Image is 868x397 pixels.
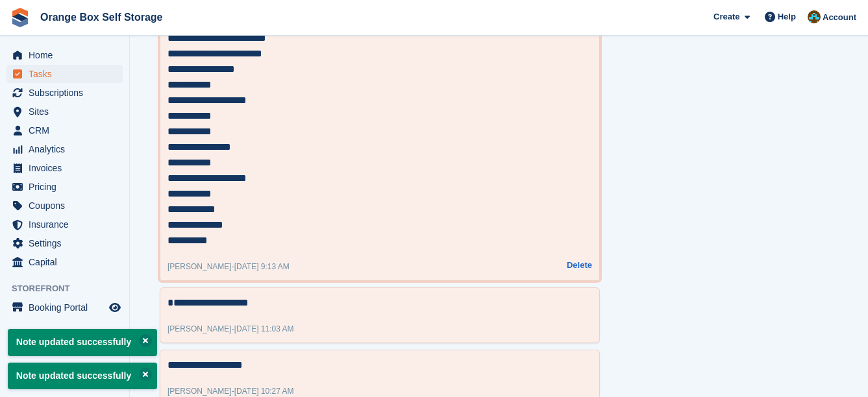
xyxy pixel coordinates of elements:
span: [DATE] 10:27 AM [234,387,294,396]
span: Storefront [12,282,129,295]
a: menu [6,84,123,102]
span: Coupons [29,197,106,215]
span: Settings [29,234,106,252]
span: [PERSON_NAME] [167,262,232,271]
img: stora-icon-8386f47178a22dfd0bd8f6a31ec36ba5ce8667c1dd55bd0f319d3a0aa187defe.svg [10,8,30,27]
a: menu [6,178,123,196]
span: Analytics [29,140,106,158]
span: [PERSON_NAME] [167,387,232,396]
a: menu [6,253,123,271]
a: menu [6,215,123,234]
a: Preview store [107,300,123,315]
span: Booking Portal [29,298,106,317]
div: - [167,323,294,335]
a: menu [6,121,123,139]
a: Delete [567,259,592,274]
a: menu [6,234,123,252]
span: Help [778,10,796,23]
p: Note updated successfully [8,363,157,389]
span: Invoices [29,159,106,177]
a: menu [6,102,123,121]
span: Sites [29,102,106,121]
span: CRM [29,121,106,139]
span: Create [713,10,739,23]
a: menu [6,298,123,317]
span: Pricing [29,178,106,196]
div: - [167,385,294,397]
span: Tasks [29,65,106,83]
span: [DATE] 9:13 AM [234,262,290,271]
span: Capital [29,253,106,271]
button: Delete [567,259,592,272]
span: Account [823,11,856,24]
span: Home [29,46,106,64]
a: menu [6,197,123,215]
div: - [167,261,290,272]
p: Note updated successfully [8,329,157,355]
span: [PERSON_NAME] [167,324,232,333]
a: menu [6,65,123,83]
a: Orange Box Self Storage [35,6,168,28]
a: menu [6,159,123,177]
span: Insurance [29,215,106,234]
img: Mike [808,10,821,23]
span: [DATE] 11:03 AM [234,324,294,333]
a: menu [6,46,123,64]
span: Subscriptions [29,84,106,102]
a: menu [6,140,123,158]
